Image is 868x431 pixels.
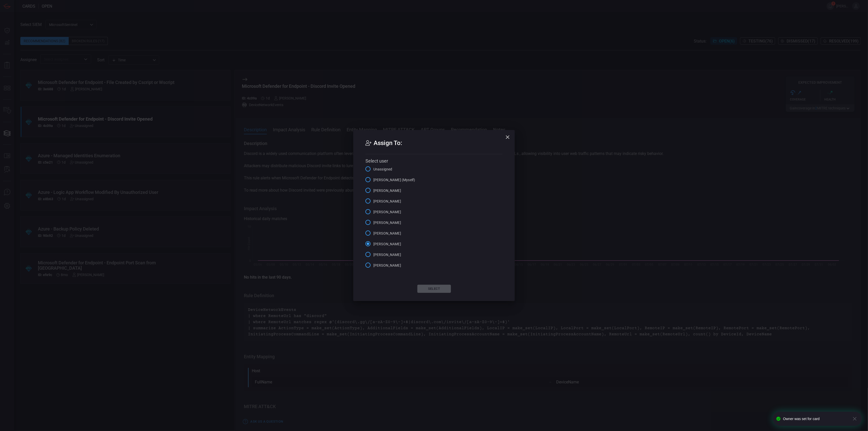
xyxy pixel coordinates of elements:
span: [PERSON_NAME] [373,231,401,236]
span: [PERSON_NAME] [373,263,401,268]
span: [PERSON_NAME] [373,220,401,225]
span: Select user [365,158,388,164]
h2: Assign To: [365,138,503,154]
span: [PERSON_NAME] [373,199,401,204]
span: [PERSON_NAME] [373,252,401,257]
span: Unassigned [373,167,392,172]
span: [PERSON_NAME] (Myself) [373,177,415,183]
span: [PERSON_NAME] [373,209,401,215]
span: [PERSON_NAME] [373,241,401,247]
span: [PERSON_NAME] [373,188,401,193]
div: Owner was set for card [783,417,848,421]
